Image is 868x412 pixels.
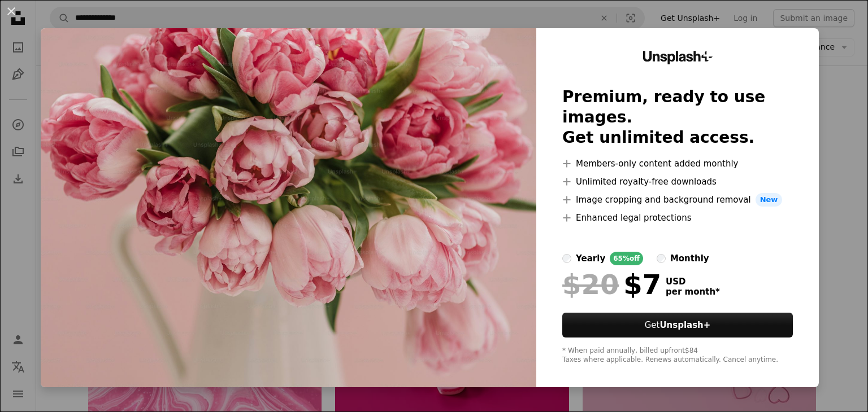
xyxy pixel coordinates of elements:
[756,193,783,207] span: New
[670,252,709,265] div: monthly
[562,270,619,299] span: $20
[659,320,710,330] strong: Unsplash+
[562,211,793,225] li: Enhanced legal protections
[576,252,605,265] div: yearly
[666,287,720,297] span: per month *
[666,277,720,287] span: USD
[562,270,661,299] div: $7
[562,157,793,170] li: Members-only content added monthly
[562,347,793,365] div: * When paid annually, billed upfront $84 Taxes where applicable. Renews automatically. Cancel any...
[610,252,643,265] div: 65% off
[562,254,571,263] input: yearly65%off
[562,193,793,207] li: Image cropping and background removal
[562,313,793,338] button: GetUnsplash+
[562,175,793,189] li: Unlimited royalty-free downloads
[657,254,666,263] input: monthly
[562,87,793,148] h2: Premium, ready to use images. Get unlimited access.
